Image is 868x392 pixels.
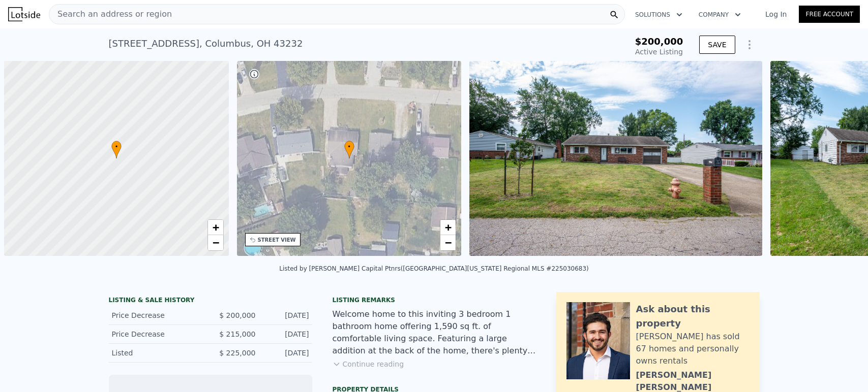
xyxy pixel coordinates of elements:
[344,141,354,158] div: •
[333,296,536,304] div: Listing remarks
[111,142,122,151] span: •
[753,9,799,19] a: Log In
[258,236,296,244] div: STREET VIEW
[219,330,255,338] span: $ 215,000
[109,296,312,306] div: LISTING & SALE HISTORY
[699,36,735,54] button: SAVE
[279,265,589,272] div: Listed by [PERSON_NAME] Capital Ptnrs ([GEOGRAPHIC_DATA][US_STATE] Regional MLS #225030683)
[344,142,354,151] span: •
[635,36,683,47] span: $200,000
[636,302,750,331] div: Ask about this property
[208,235,223,250] a: Zoom out
[469,61,762,256] img: Sale: 167457253 Parcel: 127808807
[264,348,309,358] div: [DATE]
[112,348,202,358] div: Listed
[8,7,40,21] img: Lotside
[799,6,860,23] a: Free Account
[636,331,750,367] div: [PERSON_NAME] has sold 67 homes and personally owns rentals
[212,221,219,234] span: +
[691,6,749,24] button: Company
[445,236,452,249] span: −
[49,8,172,20] span: Search an address or region
[264,329,309,339] div: [DATE]
[109,37,303,51] div: [STREET_ADDRESS] , Columbus , OH 43232
[635,48,683,56] span: Active Listing
[333,359,404,369] button: Continue reading
[333,308,536,357] div: Welcome home to this inviting 3 bedroom 1 bathroom home offering 1,590 sq ft. of comfortable livi...
[112,329,202,339] div: Price Decrease
[445,221,452,234] span: +
[264,310,309,320] div: [DATE]
[112,310,202,320] div: Price Decrease
[219,311,255,319] span: $ 200,000
[627,6,691,24] button: Solutions
[219,349,255,357] span: $ 225,000
[212,236,219,249] span: −
[440,220,456,235] a: Zoom in
[111,141,122,158] div: •
[739,35,760,55] button: Show Options
[208,220,223,235] a: Zoom in
[440,235,456,250] a: Zoom out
